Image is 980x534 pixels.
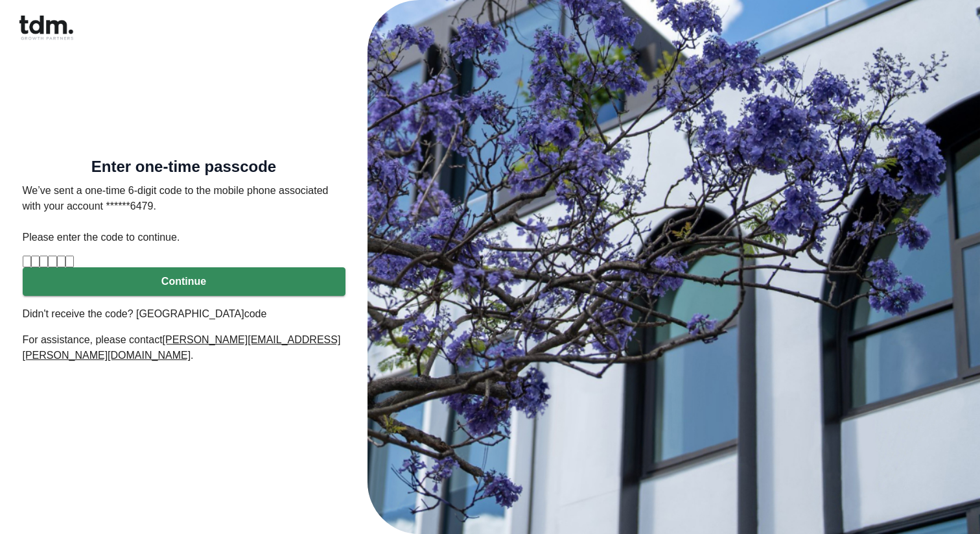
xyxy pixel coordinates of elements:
input: Digit 6 [65,256,74,267]
input: Digit 4 [48,256,56,267]
p: We’ve sent a one-time 6-digit code to the mobile phone associated with your account ******6479. P... [23,183,345,245]
input: Digit 5 [57,256,65,267]
button: Continue [23,267,345,296]
h5: Enter one-time passcode [23,160,345,173]
p: For assistance, please contact . [23,332,345,363]
input: Digit 2 [31,256,40,267]
input: Please enter verification code. Digit 1 [23,256,31,267]
p: Didn't receive the code? [GEOGRAPHIC_DATA] [23,306,345,322]
a: code [244,308,267,319]
u: [PERSON_NAME][EMAIL_ADDRESS][PERSON_NAME][DOMAIN_NAME] [23,334,341,361]
input: Digit 3 [40,256,48,267]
